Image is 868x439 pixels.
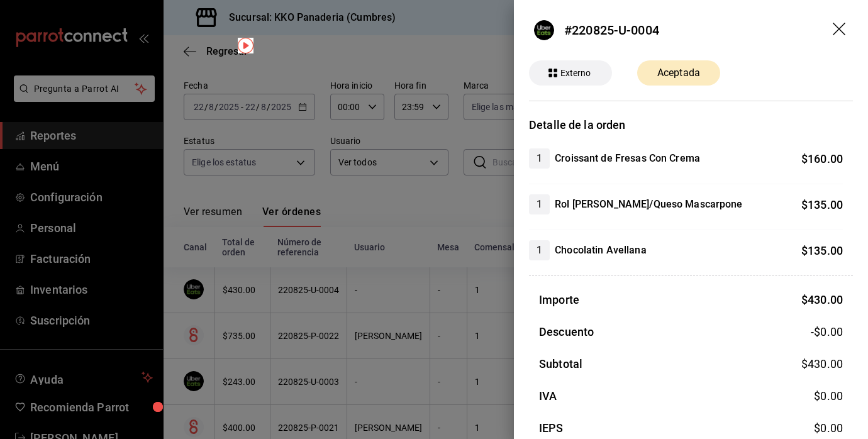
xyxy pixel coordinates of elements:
[833,23,848,38] button: drag
[564,21,659,40] div: #220825-U-0004
[801,293,843,306] span: $ 430.00
[555,197,742,212] h4: Rol [PERSON_NAME]/Queso Mascarpone
[801,152,843,165] span: $ 160.00
[238,38,253,53] img: Tooltip marker
[650,65,708,81] span: Aceptada
[539,323,594,340] h3: Descuento
[529,243,550,258] span: 1
[555,67,596,80] span: Externo
[801,357,843,370] span: $ 430.00
[814,389,843,403] span: $ 0.00
[539,291,579,308] h3: Importe
[529,151,550,166] span: 1
[814,421,843,435] span: $ 0.00
[555,151,700,166] h4: Croissant de Fresas Con Crema
[539,420,564,436] h3: IEPS
[529,116,853,133] h3: Detalle de la orden
[801,198,843,211] span: $ 135.00
[539,387,557,404] h3: IVA
[539,355,582,372] h3: Subtotal
[529,197,550,212] span: 1
[811,323,843,340] span: -$0.00
[801,244,843,257] span: $ 135.00
[555,243,647,258] h4: Chocolatin Avellana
